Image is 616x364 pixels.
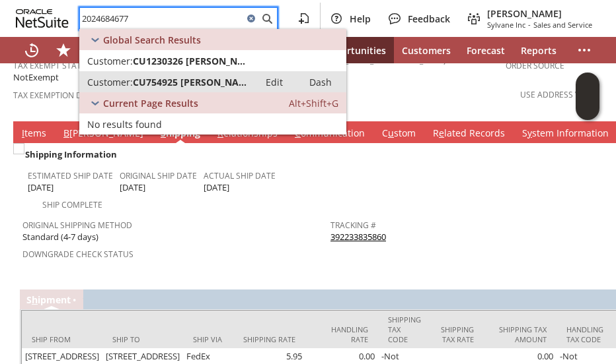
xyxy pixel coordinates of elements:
a: No results found [79,113,346,135]
div: Ship From [32,334,93,344]
span: CU1230326 [PERSON_NAME] [133,55,251,67]
svg: Recent Records [24,42,40,58]
span: - [528,20,531,30]
img: Unchecked [13,143,24,154]
a: Opportunities [314,37,394,63]
span: R [217,127,223,139]
span: Customers [402,44,451,57]
div: Shortcuts [48,37,79,63]
a: 392233835860 [330,231,386,243]
div: Ship Via [193,334,223,344]
span: NotExempt [13,71,59,84]
a: Original Ship Date [120,170,197,181]
a: Dash: [297,74,344,90]
span: [DATE] [28,181,54,194]
div: Shipping Rate [243,334,295,344]
a: Downgrade Check Status [22,249,134,260]
div: Shipping Tax Rate [441,324,474,344]
a: Custom [379,127,419,141]
iframe: Click here to launch Oracle Guided Learning Help Panel [576,73,599,120]
input: Search [80,11,243,26]
div: Shipping Information [22,146,325,163]
a: Customer:CU754925 [PERSON_NAME]Edit: Dash: [79,71,346,92]
a: Original Shipping Method [22,220,132,231]
a: Edit: [251,74,297,90]
span: h [32,293,38,306]
a: Customer:CU1230326 [PERSON_NAME]Edit: Dash: [79,50,346,71]
a: Tracking # [330,220,376,231]
span: e [439,127,444,139]
a: Reports [513,37,564,63]
span: Help [350,13,371,25]
span: [DATE] [120,181,145,194]
a: Relationships [214,127,281,141]
span: Current Page Results [103,97,198,109]
a: Use Address V2 [520,89,584,100]
span: C [295,127,301,139]
a: Actual Ship Date [204,170,276,181]
div: Shipping Tax Amount [494,324,547,344]
a: Tax Exemption Document URL [13,90,138,101]
span: Customer: [87,55,133,67]
a: Items [19,127,50,141]
span: Standard (4-7 days) [22,231,98,243]
div: More menus [568,37,600,63]
span: Oracle Guided Learning Widget. To move around, please hold and drag [576,97,599,121]
a: Shipment [26,293,71,306]
span: Sales and Service [533,20,592,30]
a: Forecast [459,37,513,63]
a: Recent Records [16,37,48,63]
span: Opportunities [322,44,386,57]
span: Global Search Results [103,34,201,46]
a: Shipping [157,127,204,141]
svg: Shortcuts [56,42,71,58]
div: Handling Rate [315,324,368,344]
span: [DATE] [204,181,229,194]
a: Order Source [506,60,564,71]
span: CU754925 [PERSON_NAME] [133,76,251,88]
a: Estimated Ship Date [28,170,113,181]
span: [PERSON_NAME] [487,7,592,20]
a: Customers [394,37,459,63]
span: u [388,127,394,139]
a: Communication [291,127,368,141]
div: Handling Tax Code [566,324,603,344]
a: System Information [519,127,612,141]
a: Tax Exempt Status [13,60,92,71]
a: Related Records [430,127,508,141]
span: Alt+Shift+G [289,97,338,109]
span: Feedback [408,13,450,25]
svg: logo [16,9,69,28]
span: B [63,127,69,139]
svg: Search [259,11,275,26]
div: Shipping Tax Code [388,315,421,344]
span: y [527,127,532,139]
div: Ship To [112,334,173,344]
span: No results found [87,118,162,131]
span: I [22,127,24,139]
span: Customer: [87,76,133,88]
a: B[PERSON_NAME] [60,127,147,141]
span: Sylvane Inc [487,20,525,30]
a: Ship Complete [42,199,102,210]
span: S [161,127,166,139]
span: Reports [521,44,557,57]
span: Forecast [467,44,505,57]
